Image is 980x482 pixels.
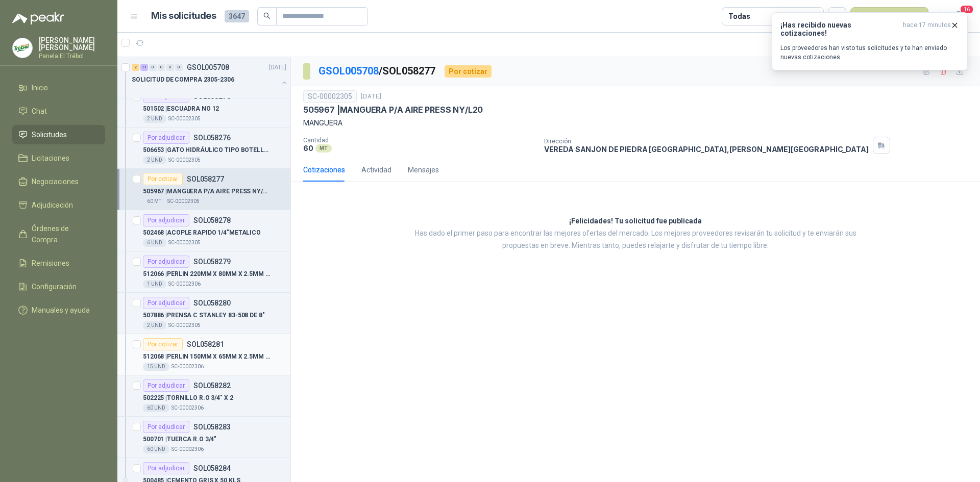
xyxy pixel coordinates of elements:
h1: Mis solicitudes [151,9,216,23]
div: SC-00002305 [303,90,357,103]
div: 60 UND [143,404,169,412]
div: Por cotizar [445,65,492,78]
div: 60 UND [143,445,169,453]
a: Por adjudicarSOL058280507886 |PRENSA C STANLEY 83-508 DE 8"2 UNDSC-00002305 [117,293,290,334]
p: 507886 | PRENSA C STANLEY 83-508 DE 8" [143,311,265,320]
p: SC-00002305 [168,115,201,123]
div: Mensajes [408,164,439,175]
p: Panela El Trébol [39,53,105,59]
a: Por cotizarSOL058277505967 |MANGUERA P/A AIRE PRESS NY/L2060 MTSC-00002305 [117,169,290,210]
p: SOL058284 [193,465,231,472]
span: Manuales y ayuda [32,305,90,316]
div: Por adjudicar [143,462,189,474]
div: 1 UND [143,280,166,288]
a: 2 11 0 0 0 0 GSOL005708[DATE] SOLICITUD DE COMPRA 2305-2306 [132,61,288,94]
p: SOL058276 [193,134,231,141]
p: SOL058278 [193,217,231,224]
p: SC-00002306 [171,363,204,371]
p: Los proveedores han visto tus solicitudes y te han enviado nuevas cotizaciones. [780,43,959,62]
div: Cotizaciones [303,164,345,175]
p: SOL058275 [193,93,231,100]
a: Manuales y ayuda [12,300,105,320]
h3: ¡Felicidades! Tu solicitud fue publicada [569,215,702,227]
a: Por adjudicarSOL058278502468 |ACOPLE RAPIDO 1/4"METALICO6 UNDSC-00002305 [117,210,290,251]
a: Por cotizarSOL058281512068 |PERLIN 150MM X 65MM X 2.5MM X 6 MTS15 UNDSC-00002306 [117,334,290,375]
h3: ¡Has recibido nuevas cotizaciones! [780,21,899,37]
div: 2 UND [143,115,166,123]
p: SOL058283 [193,423,231,430]
a: Inicio [12,78,105,97]
div: Por adjudicar [143,214,189,226]
div: Actividad [361,164,391,175]
p: SOL058280 [193,299,231,307]
div: Por cotizar [143,338,183,350]
p: SC-00002306 [171,404,204,412]
div: Por adjudicar [143,379,189,392]
div: 0 [166,64,174,71]
p: Has dado el primer paso para encontrar las mejores ofertas del mercado. Los mejores proveedores r... [401,227,870,252]
span: Configuración [32,281,77,292]
span: Adjudicación [32,199,73,211]
p: VEREDA SANJON DE PIEDRA [GEOGRAPHIC_DATA] , [PERSON_NAME][GEOGRAPHIC_DATA] [544,145,869,154]
span: Negociaciones [32,176,79,187]
span: Remisiones [32,258,69,269]
p: SOL058279 [193,258,231,265]
div: MT [315,144,332,153]
p: [PERSON_NAME] [PERSON_NAME] [39,37,105,51]
a: Adjudicación [12,195,105,215]
button: Nueva solicitud [850,7,928,26]
p: SOL058282 [193,382,231,389]
p: SC-00002305 [168,239,201,247]
span: Chat [32,106,47,117]
p: 502225 | TORNILLO R.O 3/4" X 2 [143,393,233,403]
a: Remisiones [12,253,105,273]
span: hace 17 minutos [903,21,951,37]
p: 505967 | MANGUERA P/A AIRE PRESS NY/L20 [143,187,270,196]
p: GSOL005708 [187,64,229,71]
p: [DATE] [269,63,286,72]
p: 502468 | ACOPLE RAPIDO 1/4"METALICO [143,228,261,238]
button: ¡Has recibido nuevas cotizaciones!hace 17 minutos Los proveedores han visto tus solicitudes y te ... [772,12,968,70]
a: Chat [12,102,105,121]
a: Por adjudicarSOL058279512066 |PERLIN 220MM X 80MM X 2.5MM X 6 MTS1 UNDSC-00002306 [117,251,290,293]
div: 2 [132,64,139,71]
a: Órdenes de Compra [12,219,105,249]
span: Inicio [32,82,48,93]
span: Órdenes de Compra [32,223,95,245]
p: SC-00002305 [167,197,200,206]
img: Logo peakr [12,12,64,24]
a: Configuración [12,277,105,296]
p: 60 [303,144,313,153]
div: 6 UND [143,239,166,247]
p: SC-00002306 [171,445,204,453]
div: 2 UND [143,156,166,164]
a: GSOL005708 [318,65,379,77]
p: [DATE] [361,92,381,102]
p: 512068 | PERLIN 150MM X 65MM X 2.5MM X 6 MTS [143,352,270,362]
span: Solicitudes [32,129,67,140]
p: SOL058277 [187,175,224,183]
button: 16 [949,7,968,26]
p: / SOL058277 [318,63,436,79]
p: SC-00002305 [168,321,201,329]
a: Por adjudicarSOL058276506653 |GATO HIDRÁULICO TIPO BOTELLA 20 TONELADA2 UNDSC-00002305 [117,128,290,169]
div: Todas [728,11,750,22]
div: Por adjudicar [143,421,189,433]
div: 60 MT [143,197,165,206]
p: 501502 | ESCUADRA NO 12 [143,104,219,114]
a: Por adjudicarSOL058282502225 |TORNILLO R.O 3/4" X 260 UNDSC-00002306 [117,375,290,417]
p: 500701 | TUERCA R.O 3/4" [143,435,216,444]
p: 505967 | MANGUERA P/A AIRE PRESS NY/L20 [303,105,483,115]
p: Dirección [544,138,869,145]
span: 16 [960,5,974,14]
div: Por adjudicar [143,297,189,309]
p: SC-00002305 [168,156,201,164]
p: SOL058281 [187,341,224,348]
div: 0 [175,64,183,71]
div: 11 [140,64,148,71]
a: Negociaciones [12,172,105,191]
span: 3647 [225,10,249,22]
p: 506653 | GATO HIDRÁULICO TIPO BOTELLA 20 TONELADA [143,145,270,155]
p: SC-00002306 [168,280,201,288]
a: Solicitudes [12,125,105,144]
